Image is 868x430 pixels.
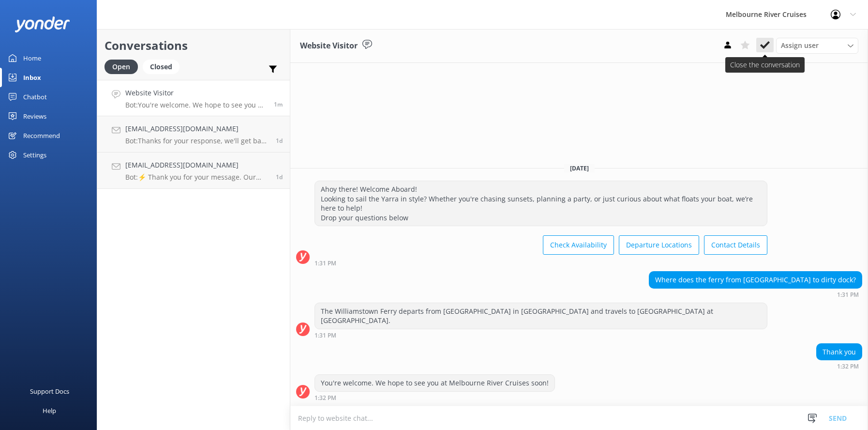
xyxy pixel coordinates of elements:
[125,173,269,182] p: Bot: ⚡ Thank you for your message. Our office hours are Mon - Fri 9.30am - 5pm. We'll get back to...
[15,16,70,32] img: yonder-white-logo.png
[43,401,56,420] div: Help
[314,394,555,401] div: Sep 02 2025 01:32pm (UTC +10:00) Australia/Sydney
[23,87,47,107] div: Chatbot
[23,68,41,87] div: Inbox
[837,292,859,298] strong: 1:31 PM
[315,181,767,226] div: Ahoy there! Welcome Aboard! Looking to sail the Yarra in style? Whether you're chasing sunsets, p...
[23,107,46,126] div: Reviews
[315,375,554,391] div: You're welcome. We hope to see you at Melbourne River Cruises soon!
[125,88,267,98] h4: Website Visitor
[300,40,358,52] h3: Website Visitor
[315,303,767,329] div: The Williamstown Ferry departs from [GEOGRAPHIC_DATA] in [GEOGRAPHIC_DATA] and travels to [GEOGRA...
[816,363,862,369] div: Sep 02 2025 01:32pm (UTC +10:00) Australia/Sydney
[23,145,46,165] div: Settings
[97,153,290,189] a: [EMAIL_ADDRESS][DOMAIN_NAME]Bot:⚡ Thank you for your message. Our office hours are Mon - Fri 9.30...
[276,137,283,145] span: Sep 01 2025 12:45pm (UTC +10:00) Australia/Sydney
[143,61,184,72] a: Closed
[314,261,336,266] strong: 1:31 PM
[105,36,283,55] h2: Conversations
[314,260,767,266] div: Sep 02 2025 01:31pm (UTC +10:00) Australia/Sydney
[125,101,267,109] p: Bot: You're welcome. We hope to see you at Melbourne River Cruises soon!
[23,48,41,68] div: Home
[125,123,269,134] h4: [EMAIL_ADDRESS][DOMAIN_NAME]
[143,60,180,74] div: Closed
[619,235,699,255] button: Departure Locations
[564,164,595,172] span: [DATE]
[817,344,862,360] div: Thank you
[781,40,819,51] span: Assign user
[649,272,862,288] div: Where does the ferry from [GEOGRAPHIC_DATA] to dirty dock?
[30,382,69,401] div: Support Docs
[543,235,614,255] button: Check Availability
[314,332,767,338] div: Sep 02 2025 01:31pm (UTC +10:00) Australia/Sydney
[125,160,269,170] h4: [EMAIL_ADDRESS][DOMAIN_NAME]
[274,100,283,108] span: Sep 02 2025 01:32pm (UTC +10:00) Australia/Sydney
[97,80,290,116] a: Website VisitorBot:You're welcome. We hope to see you at Melbourne River Cruises soon!1m
[105,60,138,74] div: Open
[276,173,283,181] span: Sep 01 2025 12:42pm (UTC +10:00) Australia/Sydney
[97,116,290,153] a: [EMAIL_ADDRESS][DOMAIN_NAME]Bot:Thanks for your response, we'll get back to you as soon as we can...
[776,38,858,53] div: Assign User
[125,137,269,145] p: Bot: Thanks for your response, we'll get back to you as soon as we can during opening hours.
[105,61,143,72] a: Open
[314,333,336,338] strong: 1:31 PM
[704,235,767,255] button: Contact Details
[23,126,60,145] div: Recommend
[649,291,862,298] div: Sep 02 2025 01:31pm (UTC +10:00) Australia/Sydney
[314,395,336,401] strong: 1:32 PM
[837,364,859,369] strong: 1:32 PM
